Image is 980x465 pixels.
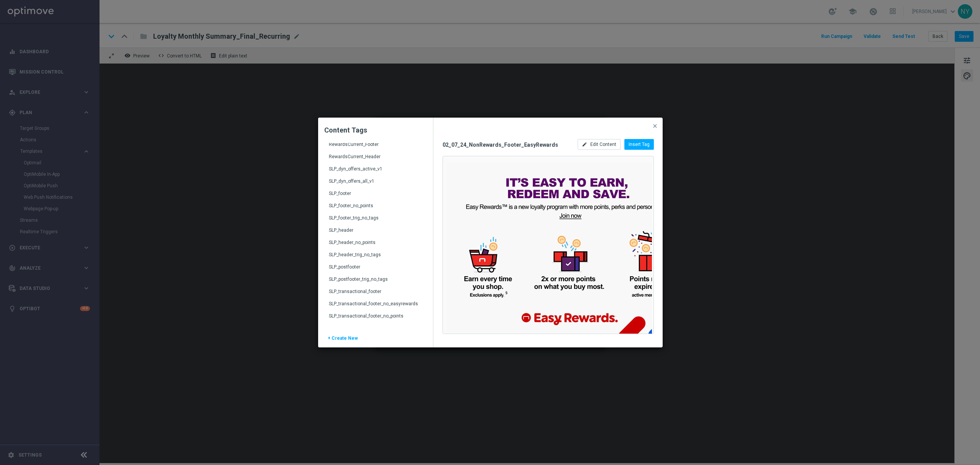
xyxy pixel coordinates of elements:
div: Press SPACE to select this row. [320,310,431,322]
div: Press SPACE to select this row. [320,298,431,310]
span: + Create New [328,336,358,347]
div: Press SPACE to select this row. [320,249,431,261]
div: Press SPACE to select this row. [320,175,431,187]
div: SLP_transactional_footer_no_easyrewards [329,301,424,313]
div: SLP_dyn_offers_active_v1 [329,166,424,178]
span: 02_07_24_NonRewards_Footer_EasyRewards [443,141,569,148]
div: Press SPACE to select this row. [320,187,431,200]
div: Press SPACE to select this row. [320,212,431,224]
i: edit [582,142,587,147]
div: Press SPACE to select this row. [320,200,431,212]
div: SLP_postfooter_trig_no_tags [329,276,424,288]
div: SLP_footer_no_points [329,203,424,215]
div: SLP_header [329,227,424,239]
div: Press SPACE to select this row. [320,273,431,285]
div: SLP_transactional_footer [329,288,424,301]
span: Insert Tag [629,142,650,147]
div: SLP_postfooter [329,264,424,276]
div: Press SPACE to select this row. [320,163,431,175]
div: Press SPACE to select this row. [320,138,431,151]
div: SLP_transactional_footer_no_points [329,313,424,325]
div: Press SPACE to select this row. [320,151,431,163]
div: Press SPACE to select this row. [320,322,431,334]
div: SLP_footer_trig_no_tags [329,215,424,227]
div: Press SPACE to select this row. [320,261,431,273]
div: SLP_footer [329,190,424,203]
span: Edit Content [590,142,616,147]
div: RewardsCurrent_Header [329,154,424,166]
span: close [652,123,658,129]
div: Press SPACE to select this row. [320,236,431,249]
div: SLP_dyn_offers_all_v1 [329,178,424,190]
div: SLP_header_trig_no_tags [329,252,424,264]
img: It's easy to earn, redeem and save. Join now. [446,162,691,334]
div: Press SPACE to select this row. [320,285,431,298]
h2: Content Tags [324,126,427,135]
div: SLP_transactional_trig_no_tag_footer [329,325,424,337]
div: Press SPACE to select this row. [320,224,431,236]
div: SLP_header_no_points [329,239,424,252]
div: RewardsCurrent_Footer [329,141,424,154]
